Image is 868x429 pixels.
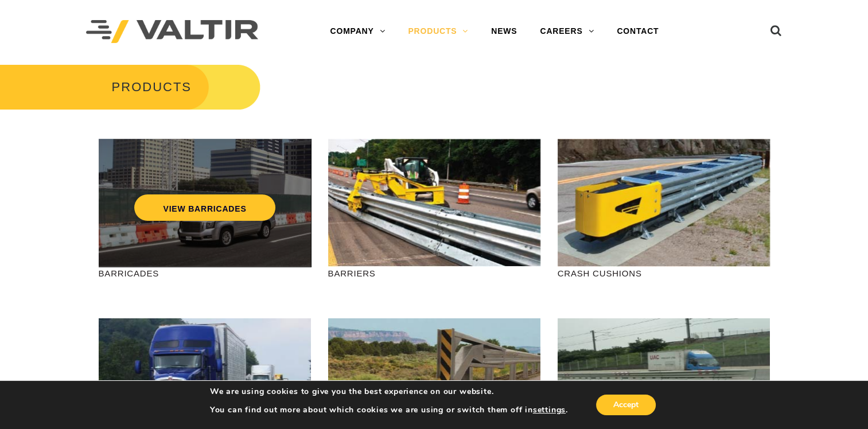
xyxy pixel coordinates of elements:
a: CAREERS [528,20,605,43]
p: BARRIERS [328,267,540,280]
button: settings [533,405,566,415]
button: Accept [596,395,656,415]
p: BARRICADES [99,267,311,280]
a: CONTACT [605,20,670,43]
a: COMPANY [318,20,396,43]
img: Valtir [86,20,258,44]
a: PRODUCTS [396,20,480,43]
a: VIEW BARRICADES [134,194,275,221]
p: CRASH CUSHIONS [558,267,770,280]
p: You can find out more about which cookies we are using or switch them off in . [210,405,568,415]
p: We are using cookies to give you the best experience on our website. [210,387,568,397]
a: NEWS [480,20,528,43]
